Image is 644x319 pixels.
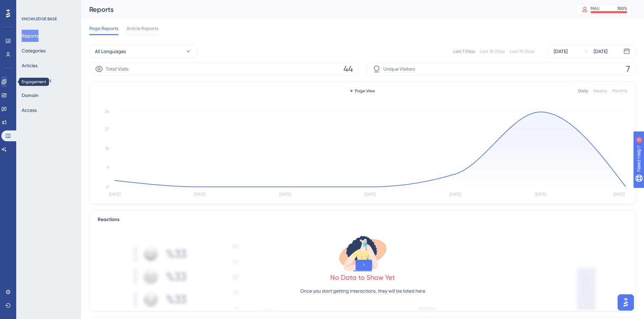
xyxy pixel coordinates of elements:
div: Daily [578,88,588,94]
tspan: [DATE] [364,192,376,197]
tspan: 18 [105,146,109,151]
div: 3 [47,3,49,9]
button: Articles [22,59,38,72]
span: Page Reports [89,24,118,32]
tspan: [DATE] [109,192,120,197]
div: Last 30 Days [480,49,505,54]
tspan: 9 [107,165,109,170]
tspan: 0 [106,185,109,189]
span: Unique Visitors [383,65,415,73]
div: Last 7 Days [453,49,475,54]
button: All Languages [89,45,197,58]
iframe: UserGuiding AI Assistant Launcher [616,292,636,313]
button: Domain [22,89,39,101]
tspan: [DATE] [450,192,461,197]
div: [DATE] [594,47,607,55]
div: [DATE] [554,47,568,55]
div: Last 90 Days [510,49,534,54]
button: Access [22,104,37,116]
p: Once you start getting interactions, they will be listed here [300,287,425,295]
div: Monthly [612,88,627,94]
button: Reports [22,30,39,42]
span: Total Visits [106,65,128,73]
tspan: 36 [105,109,109,114]
tspan: [DATE] [279,192,291,197]
span: 44 [343,64,353,74]
tspan: [DATE] [194,192,206,197]
div: Weekly [593,88,607,94]
div: MAU [591,6,599,11]
div: Reactions [98,216,627,224]
div: No Data to Show Yet [330,273,395,282]
span: 7 [626,64,630,74]
div: Reports [89,5,559,14]
span: Article Reports [126,24,158,32]
div: Page View [350,88,375,94]
button: Categories [22,45,46,57]
span: All Languages [95,47,126,55]
tspan: [DATE] [535,192,546,197]
button: Page Settings [22,74,51,87]
tspan: [DATE] [613,192,625,197]
tspan: 27 [105,127,109,131]
span: Need Help? [16,2,42,10]
div: 100 % [617,6,627,11]
div: KNOWLEDGE BASE [22,16,57,22]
